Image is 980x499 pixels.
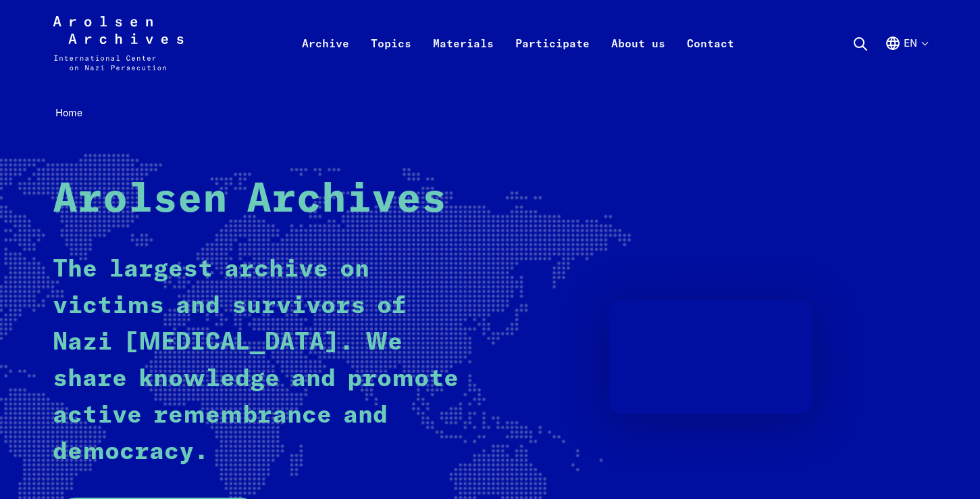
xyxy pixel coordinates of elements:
[505,32,600,87] a: Participate
[885,35,927,84] button: English, language selection
[53,252,466,471] p: The largest archive on victims and survivors of Nazi [MEDICAL_DATA]. We share knowledge and promo...
[53,180,446,220] strong: Arolsen Archives
[422,32,505,87] a: Materials
[53,103,927,124] nav: Breadcrumb
[291,16,745,70] nav: Primary
[600,32,676,87] a: About us
[360,32,422,87] a: Topics
[55,106,82,119] span: Home
[291,32,360,87] a: Archive
[676,32,745,87] a: Contact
